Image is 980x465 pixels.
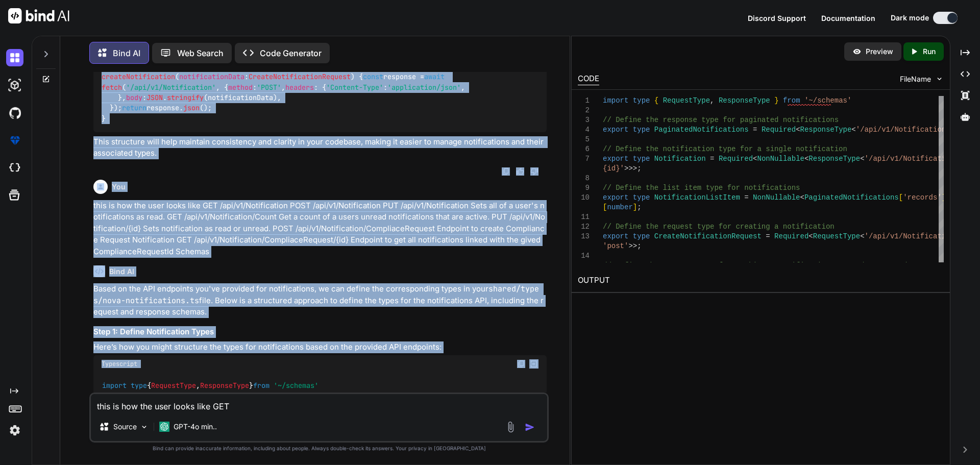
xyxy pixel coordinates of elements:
div: 15 [578,261,590,271]
span: export [603,193,628,202]
span: return [122,104,146,113]
img: Bind AI [8,8,69,23]
div: 4 [578,125,590,135]
span: RequestType [151,381,196,390]
span: < [860,232,864,240]
span: NonNullable [757,155,804,163]
div: 6 [578,144,590,154]
span: import [603,96,628,105]
div: 10 [578,193,590,203]
h6: You [112,182,126,192]
img: githubDark [6,104,23,121]
div: CODE [578,73,599,85]
span: NotificationListItem [654,193,740,202]
div: 5 [578,135,590,144]
span: ; [637,203,641,211]
span: : [179,72,351,82]
p: GPT-4o min.. [174,422,217,432]
img: preview [852,47,862,56]
span: ResponseType [808,155,860,163]
span: , [710,96,714,105]
span: await [424,72,445,82]
span: = [766,232,770,240]
span: < [804,155,808,163]
h6: Bind AI [109,266,134,277]
div: 7 [578,154,590,164]
div: 1 [578,96,590,106]
div: 2 [578,106,590,115]
span: [ [603,203,607,211]
p: Source [113,422,137,432]
img: darkAi-studio [6,77,23,94]
span: stringify [167,93,204,102]
span: '/api/v1/Notification' [855,126,950,134]
img: settings [6,422,23,439]
p: Code Generator [260,47,322,59]
span: Dark mode [891,13,929,23]
span: export [603,155,628,163]
span: RequestType [663,96,709,105]
span: from [253,381,269,390]
span: {id}' [603,164,624,173]
p: Bind can provide inaccurate information, including about people. Always double-check its answers.... [89,445,549,452]
img: copy [517,360,525,368]
img: GPT-4o mini [159,422,169,432]
span: Notification [654,155,705,163]
span: '/api/v1/Notification/ [864,155,959,163]
span: createNotification [102,72,175,82]
span: FileName [900,74,931,84]
span: type [632,96,650,105]
span: json [183,104,200,113]
p: Here’s how you might structure the types for notifications based on the provided API endpoints: [93,341,547,353]
span: RequestType [813,232,860,240]
span: < [860,155,864,163]
span: Discord Support [748,14,806,22]
span: Required [762,126,796,134]
span: < [800,193,804,202]
span: ] [632,203,636,211]
span: type [131,381,147,390]
p: this is how the user looks like GET /api/v1/Notification POST /api/v1/Notification PUT /api/v1/No... [93,200,547,258]
span: PaginatedNotifications [654,126,748,134]
div: 8 [578,174,590,183]
span: ResponseType [800,126,851,134]
span: 'Content-Type' [326,83,383,92]
span: // Define the request type for marking a notificat [603,261,817,270]
span: = [710,155,714,163]
p: Web Search [177,47,224,59]
div: 11 [578,212,590,222]
div: 12 [578,222,590,232]
span: } [774,96,778,105]
span: from [783,96,800,105]
span: '~/schemas' [274,381,318,390]
span: < [796,126,800,134]
img: Open in Browser [529,359,538,369]
span: '/api/v1/Notification' [126,83,216,92]
span: Required [719,155,753,163]
span: < [753,155,757,163]
p: Preview [866,46,893,57]
img: cloudideIcon [6,159,23,177]
span: Typescript [102,360,137,368]
span: CreateNotificationRequest [249,72,351,82]
div: 14 [578,251,590,261]
span: Documentation [821,14,875,22]
span: < [851,126,855,134]
span: tions [817,116,839,124]
span: type [632,155,650,163]
span: ication [817,145,847,153]
span: Required [774,232,808,240]
span: '~/schemas' [804,96,851,105]
span: tion [817,223,835,231]
span: // Define the notification type for a single notif [603,145,817,153]
h3: Step 1: Define Notification Types [93,326,547,338]
span: ion as read or unread [817,261,907,270]
span: headers [285,83,314,92]
button: Documentation [821,13,875,23]
span: const [363,72,383,82]
div: 9 [578,183,590,193]
span: JSON [146,93,163,102]
div: 3 [578,115,590,125]
span: body [126,93,142,102]
span: = [744,193,748,202]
